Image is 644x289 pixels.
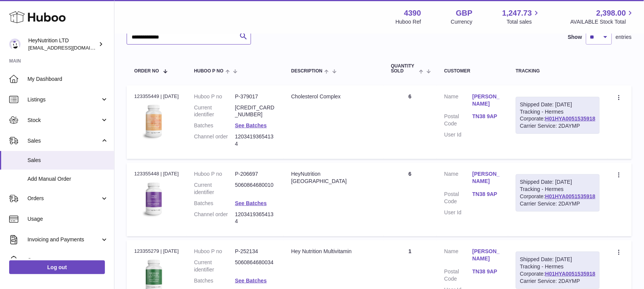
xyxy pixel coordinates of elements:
span: My Dashboard [27,75,108,83]
dt: Postal Code [444,268,473,283]
a: TN38 9AP [472,191,501,198]
span: Sales [27,137,100,144]
span: entries [616,34,632,41]
span: Invoicing and Payments [27,236,100,243]
a: See Batches [235,122,267,128]
dt: Batches [194,200,235,207]
div: 123355279 | [DATE] [134,248,179,255]
a: See Batches [235,200,267,206]
div: Shipped Date: [DATE] [520,256,596,263]
a: [PERSON_NAME] [472,93,501,108]
strong: GBP [456,8,472,18]
span: Total sales [507,18,541,26]
div: Carrier Service: 2DAYMP [520,122,596,130]
a: H01HYA0051535918 [545,193,596,199]
dt: Batches [194,277,235,284]
span: Cases [27,257,108,264]
span: Huboo P no [194,69,224,74]
div: HeyNutrition [GEOGRAPHIC_DATA] [291,170,376,185]
dd: 12034193654134 [235,211,276,225]
span: AVAILABLE Stock Total [570,18,635,26]
td: 6 [383,163,437,236]
dd: P-206697 [235,170,276,178]
a: [PERSON_NAME] [472,170,501,185]
div: 123355449 | [DATE] [134,93,179,100]
dt: Batches [194,122,235,129]
span: Description [291,69,322,74]
dt: Current identifier [194,181,235,196]
div: Carrier Service: 2DAYMP [520,200,596,207]
div: Customer [444,69,501,74]
dt: Huboo P no [194,93,235,100]
dt: Channel order [194,211,235,225]
dd: 5060864680010 [235,181,276,196]
dd: 12034193654134 [235,133,276,148]
div: Shipped Date: [DATE] [520,178,596,186]
dd: P-379017 [235,93,276,100]
dt: Current identifier [194,259,235,273]
dt: Postal Code [444,191,473,205]
span: Stock [27,117,100,124]
a: Log out [9,260,105,274]
div: 123355448 | [DATE] [134,170,179,177]
div: Tracking - Hermes Corporate: [516,174,600,212]
div: Carrier Service: 2DAYMP [520,278,596,285]
dt: Name [444,248,473,264]
div: Huboo Ref [396,18,421,26]
a: TN38 9AP [472,268,501,275]
dt: Huboo P no [194,248,235,255]
strong: 4390 [404,8,421,18]
img: 43901725566350.jpg [134,102,172,140]
dt: User Id [444,131,473,138]
a: 1,247.73 Total sales [502,8,541,26]
a: See Batches [235,278,267,284]
span: [EMAIL_ADDRESS][DOMAIN_NAME] [28,45,112,51]
dt: User Id [444,209,473,216]
img: info@heynutrition.com [9,39,21,50]
dt: Postal Code [444,113,473,127]
div: Hey Nutrition Multivitamin [291,248,376,255]
dt: Name [444,170,473,187]
label: Show [568,34,582,41]
dd: P-252134 [235,248,276,255]
dt: Current identifier [194,104,235,119]
div: HeyNutrition LTD [28,37,97,51]
img: 43901725567622.jpeg [134,180,172,218]
dt: Name [444,93,473,109]
dd: [CREDIT_CARD_NUMBER] [235,104,276,119]
span: 1,247.73 [502,8,532,18]
a: H01HYA0051535918 [545,271,596,277]
span: Add Manual Order [27,175,108,183]
div: Tracking - Hermes Corporate: [516,97,600,134]
dd: 5060864680034 [235,259,276,273]
div: Tracking - Hermes Corporate: [516,252,600,289]
div: Shipped Date: [DATE] [520,101,596,108]
a: 2,398.00 AVAILABLE Stock Total [570,8,635,26]
span: Order No [134,69,159,74]
div: Currency [451,18,473,26]
td: 6 [383,85,437,159]
a: TN38 9AP [472,113,501,120]
span: Listings [27,96,100,103]
span: Quantity Sold [391,64,417,74]
span: Sales [27,157,108,164]
span: 2,398.00 [596,8,626,18]
span: Usage [27,215,108,223]
dt: Channel order [194,133,235,148]
div: Tracking [516,69,600,74]
div: Cholesterol Complex [291,93,376,100]
a: [PERSON_NAME] [472,248,501,262]
span: Orders [27,195,100,202]
a: H01HYA0051535918 [545,116,596,122]
dt: Huboo P no [194,170,235,178]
